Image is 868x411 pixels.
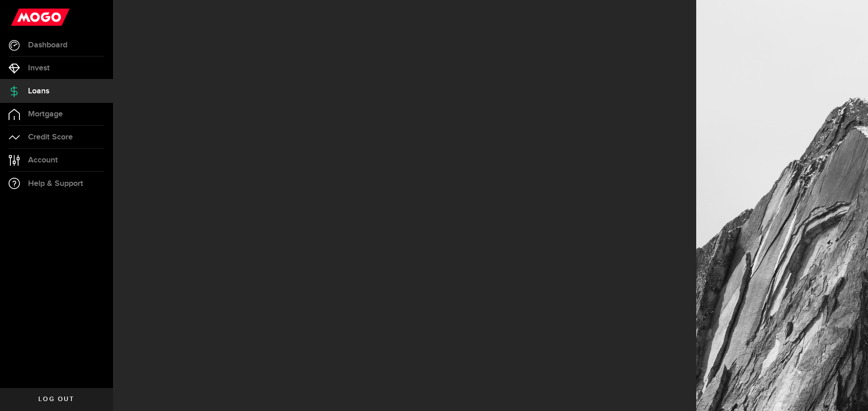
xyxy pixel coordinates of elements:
[28,41,67,49] span: Dashboard
[28,110,63,118] span: Mortgage
[7,4,34,31] button: Open LiveChat chat widget
[28,133,73,141] span: Credit Score
[38,396,74,402] span: Log out
[28,87,49,95] span: Loans
[28,180,83,188] span: Help & Support
[28,156,58,164] span: Account
[28,64,50,72] span: Invest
